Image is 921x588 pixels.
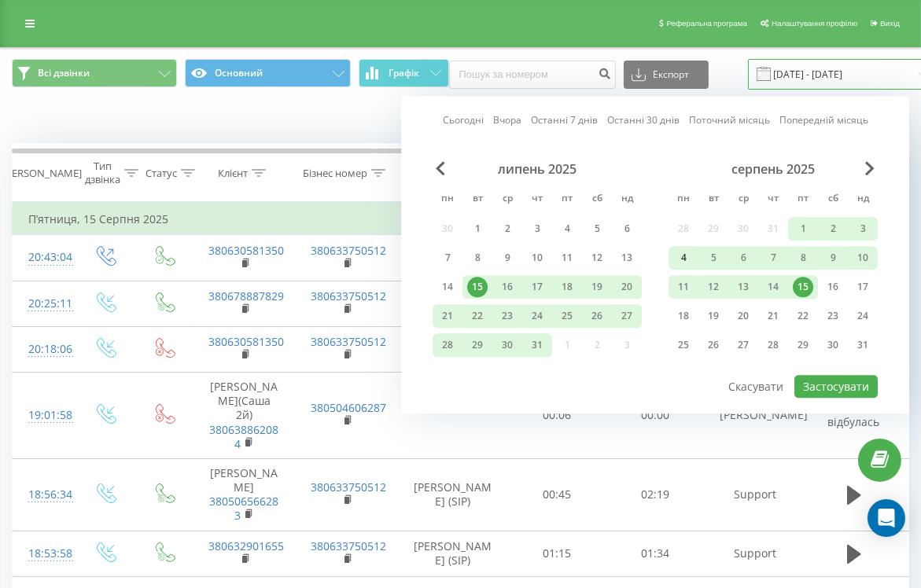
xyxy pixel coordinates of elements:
[38,67,90,79] span: Всі дзвінки
[28,334,60,365] div: 20:18:06
[606,531,705,576] td: 01:34
[673,248,694,268] div: 4
[433,246,462,270] div: пн 7 лип 2025 р.
[612,275,642,299] div: нд 20 лип 2025 р.
[705,458,807,531] td: Support
[731,188,755,211] abbr: середа
[666,19,747,28] span: Реферальна програма
[703,248,724,268] div: 5
[703,277,724,297] div: 12
[582,246,612,270] div: сб 12 лип 2025 р.
[467,277,488,297] div: 15
[669,304,698,328] div: пн 18 серп 2025 р.
[818,333,848,357] div: сб 30 серп 2025 р.
[527,306,547,326] div: 24
[818,275,848,299] div: сб 16 серп 2025 р.
[497,306,518,326] div: 23
[763,248,783,268] div: 7
[763,306,783,326] div: 21
[209,288,285,303] a: 380678887829
[527,219,547,239] div: 3
[462,275,492,299] div: вт 15 лип 2025 р.
[865,161,875,175] span: Next Month
[853,248,873,268] div: 10
[209,243,285,258] a: 380630581350
[493,113,521,128] a: Вчора
[311,538,387,553] a: 380633750512
[398,531,508,576] td: [PERSON_NAME] (SIP)
[612,217,642,241] div: нд 6 лип 2025 р.
[788,217,818,241] div: пт 1 серп 2025 р.
[437,248,458,268] div: 7
[28,538,60,569] div: 18:53:58
[758,304,788,328] div: чт 21 серп 2025 р.
[28,400,60,431] div: 19:01:58
[12,59,177,87] button: Всі дзвінки
[462,304,492,328] div: вт 22 лип 2025 р.
[587,277,607,297] div: 19
[433,304,462,328] div: пн 21 лип 2025 р.
[617,306,637,326] div: 27
[698,275,728,299] div: вт 12 серп 2025 р.
[587,219,607,239] div: 5
[582,217,612,241] div: сб 5 лип 2025 р.
[669,275,698,299] div: пн 11 серп 2025 р.
[462,333,492,357] div: вт 29 лип 2025 р.
[527,277,547,297] div: 17
[823,306,843,326] div: 23
[497,277,518,297] div: 16
[557,248,577,268] div: 11
[703,306,724,326] div: 19
[193,372,296,458] td: [PERSON_NAME](Саша 2й)
[2,167,82,180] div: [PERSON_NAME]
[763,277,783,297] div: 14
[823,335,843,355] div: 30
[209,538,285,553] a: 380632901655
[311,334,387,349] a: 380633750512
[763,335,783,355] div: 28
[492,217,522,241] div: ср 2 лип 2025 р.
[624,61,709,89] button: Експорт
[672,188,695,211] abbr: понеділок
[868,499,905,537] div: Open Intercom Messenger
[689,113,770,128] a: Поточний місяць
[673,306,694,326] div: 18
[85,160,120,186] div: Тип дзвінка
[793,248,813,268] div: 8
[818,246,848,270] div: сб 9 серп 2025 р.
[793,277,813,297] div: 15
[733,306,753,326] div: 20
[698,304,728,328] div: вт 19 серп 2025 р.
[823,219,843,239] div: 2
[433,161,642,177] div: липень 2025
[557,277,577,297] div: 18
[793,219,813,239] div: 1
[522,217,552,241] div: чт 3 лип 2025 р.
[311,243,387,258] a: 380633750512
[791,188,815,211] abbr: п’ятниця
[788,333,818,357] div: пт 29 серп 2025 р.
[673,335,694,355] div: 25
[821,188,845,211] abbr: субота
[552,275,582,299] div: пт 18 лип 2025 р.
[848,217,878,241] div: нд 3 серп 2025 р.
[467,306,488,326] div: 22
[587,306,607,326] div: 26
[462,217,492,241] div: вт 1 лип 2025 р.
[733,248,753,268] div: 6
[28,288,60,319] div: 20:25:11
[818,217,848,241] div: сб 2 серп 2025 р.
[437,306,458,326] div: 21
[853,277,873,297] div: 17
[552,217,582,241] div: пт 4 лип 2025 р.
[311,400,387,415] a: 380504606287
[733,335,753,355] div: 27
[617,219,637,239] div: 6
[698,333,728,357] div: вт 26 серп 2025 р.
[880,19,900,28] span: Вихід
[531,113,598,128] a: Останні 7 днів
[527,335,547,355] div: 31
[522,304,552,328] div: чт 24 лип 2025 р.
[669,161,878,177] div: серпень 2025
[758,275,788,299] div: чт 14 серп 2025 р.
